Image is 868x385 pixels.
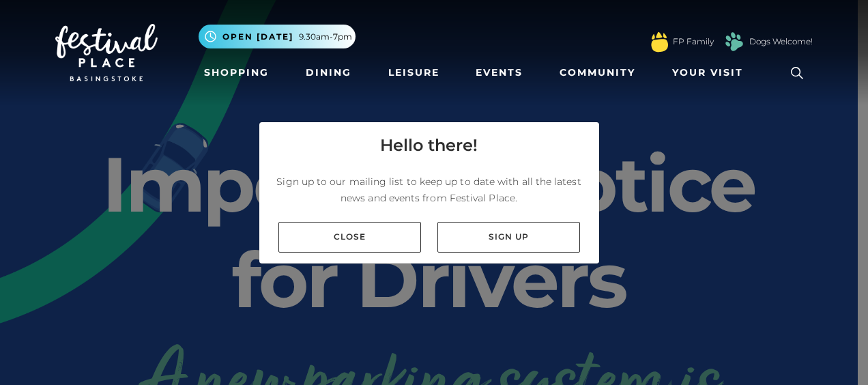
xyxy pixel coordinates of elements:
button: Open [DATE] 9.30am-7pm [199,25,356,48]
p: Sign up to our mailing list to keep up to date with all the latest news and events from Festival ... [270,173,588,206]
a: Dining [300,60,357,85]
span: 9.30am-7pm [299,31,352,43]
a: Close [278,222,421,253]
a: FP Family [673,35,714,48]
img: Festival Place Logo [55,24,158,81]
a: Your Visit [667,60,755,85]
a: Events [470,60,528,85]
a: Leisure [383,60,445,85]
a: Community [554,60,641,85]
a: Dogs Welcome! [749,35,813,48]
span: Open [DATE] [222,31,293,43]
h4: Hello there! [380,133,478,158]
a: Shopping [199,60,274,85]
span: Your Visit [672,66,743,80]
a: Sign up [437,222,580,253]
